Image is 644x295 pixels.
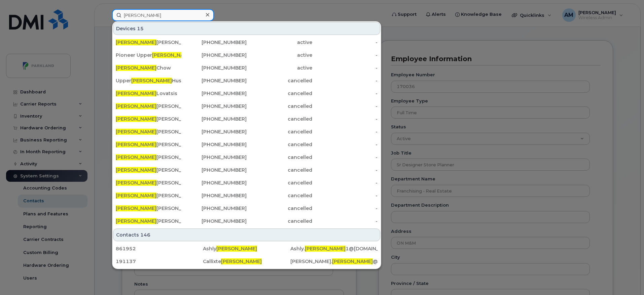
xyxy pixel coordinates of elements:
[312,218,378,224] div: -
[181,179,247,186] div: [PHONE_NUMBER]
[247,128,312,135] div: cancelled
[113,126,380,138] a: [PERSON_NAME][PERSON_NAME][PHONE_NUMBER]cancelled-
[116,218,181,224] div: [PERSON_NAME]
[247,167,312,173] div: cancelled
[312,141,378,148] div: -
[312,39,378,46] div: -
[181,52,247,58] div: [PHONE_NUMBER]
[247,39,312,46] div: active
[116,193,156,199] span: [PERSON_NAME]
[181,103,247,110] div: [PHONE_NUMBER]
[116,129,156,135] span: [PERSON_NAME]
[116,205,156,211] span: [PERSON_NAME]
[181,192,247,199] div: [PHONE_NUMBER]
[116,245,203,252] div: 861952
[113,49,380,61] a: Pioneer Upper[PERSON_NAME][PHONE_NUMBER]active-
[113,138,380,151] a: [PERSON_NAME][PERSON_NAME][PHONE_NUMBER]cancelled-
[116,154,181,161] div: [PERSON_NAME]
[113,215,380,227] a: [PERSON_NAME][PERSON_NAME][PHONE_NUMBER]cancelled-
[181,77,247,84] div: [PHONE_NUMBER]
[116,167,156,173] span: [PERSON_NAME]
[312,103,378,110] div: -
[181,167,247,173] div: [PHONE_NUMBER]
[181,141,247,148] div: [PHONE_NUMBER]
[140,231,150,238] span: 146
[247,205,312,212] div: cancelled
[113,189,380,202] a: [PERSON_NAME][PERSON_NAME][PHONE_NUMBER]cancelled-
[113,36,380,48] a: [PERSON_NAME][PERSON_NAME][PHONE_NUMBER]active-
[181,154,247,161] div: [PHONE_NUMBER]
[116,65,156,71] span: [PERSON_NAME]
[113,268,380,280] a: 105467[PERSON_NAME][PERSON_NAME][PERSON_NAME].[PERSON_NAME]@[DOMAIN_NAME]
[312,77,378,84] div: -
[312,90,378,97] div: -
[305,246,346,252] span: [PERSON_NAME]
[113,202,380,214] a: [PERSON_NAME][PERSON_NAME] 11426[PHONE_NUMBER]cancelled-
[312,205,378,212] div: -
[116,141,156,147] span: [PERSON_NAME]
[247,192,312,199] div: cancelled
[116,154,156,160] span: [PERSON_NAME]
[312,154,378,161] div: -
[216,246,257,252] span: [PERSON_NAME]
[113,100,380,112] a: [PERSON_NAME][PERSON_NAME][PHONE_NUMBER]cancelled-
[312,65,378,71] div: -
[113,151,380,163] a: [PERSON_NAME][PERSON_NAME][PHONE_NUMBER]cancelled-
[181,39,247,46] div: [PHONE_NUMBER]
[137,25,144,32] span: 15
[312,179,378,186] div: -
[116,103,156,109] span: [PERSON_NAME]
[181,116,247,122] div: [PHONE_NUMBER]
[116,128,181,135] div: [PERSON_NAME]
[247,77,312,84] div: cancelled
[312,192,378,199] div: -
[116,179,181,186] div: [PERSON_NAME]
[116,39,181,46] div: [PERSON_NAME]
[312,52,378,58] div: -
[116,90,156,96] span: [PERSON_NAME]
[116,65,181,71] div: Chow
[290,245,378,252] div: Ashly. 1@[DOMAIN_NAME]
[113,228,380,241] div: Contacts
[116,116,181,122] div: [PERSON_NAME]
[221,258,262,264] span: [PERSON_NAME]
[332,258,373,264] span: [PERSON_NAME]
[116,141,181,148] div: [PERSON_NAME]
[116,167,181,173] div: [PERSON_NAME]
[113,62,380,74] a: [PERSON_NAME]Chow[PHONE_NUMBER]active-
[247,116,312,122] div: cancelled
[116,77,181,84] div: Upper Husky Textonly 10460
[116,39,156,45] span: [PERSON_NAME]
[113,177,380,189] a: [PERSON_NAME][PERSON_NAME][PHONE_NUMBER]cancelled-
[290,258,378,265] div: [PERSON_NAME]. @[DOMAIN_NAME]
[312,128,378,135] div: -
[113,75,380,87] a: Upper[PERSON_NAME]Husky Textonly 10460[PHONE_NUMBER]cancelled-
[203,245,290,252] div: Ashly
[116,90,181,97] div: Lovatsis
[113,22,380,35] div: Devices
[181,218,247,224] div: [PHONE_NUMBER]
[247,65,312,71] div: active
[312,116,378,122] div: -
[112,9,214,21] input: Find something...
[203,258,290,265] div: Callixte
[131,78,172,84] span: [PERSON_NAME]
[113,87,380,99] a: [PERSON_NAME]Lovatsis[PHONE_NUMBER]cancelled-
[247,179,312,186] div: cancelled
[247,141,312,148] div: cancelled
[113,243,380,255] a: 861952Ashly[PERSON_NAME]Ashly.[PERSON_NAME]1@[DOMAIN_NAME]
[247,90,312,97] div: cancelled
[247,52,312,58] div: active
[116,116,156,122] span: [PERSON_NAME]
[152,52,193,58] span: [PERSON_NAME]
[116,192,181,199] div: [PERSON_NAME]
[116,103,181,110] div: [PERSON_NAME]
[181,205,247,212] div: [PHONE_NUMBER]
[113,164,380,176] a: [PERSON_NAME][PERSON_NAME][PHONE_NUMBER]cancelled-
[181,90,247,97] div: [PHONE_NUMBER]
[181,128,247,135] div: [PHONE_NUMBER]
[247,154,312,161] div: cancelled
[116,205,181,212] div: [PERSON_NAME] 11426
[181,65,247,71] div: [PHONE_NUMBER]
[113,113,380,125] a: [PERSON_NAME][PERSON_NAME][PHONE_NUMBER]cancelled-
